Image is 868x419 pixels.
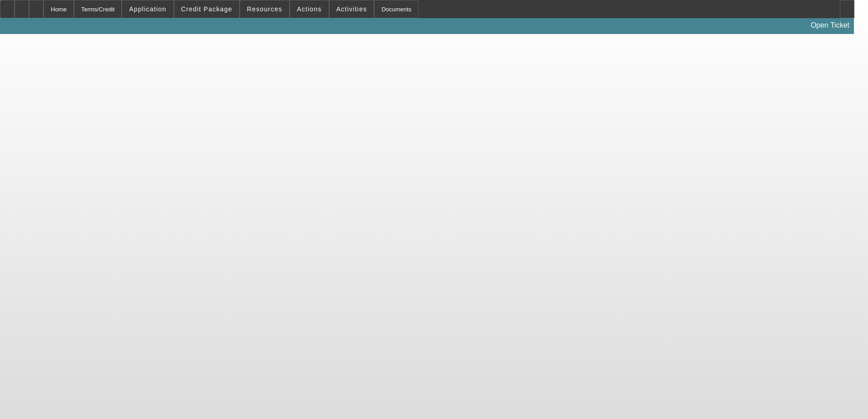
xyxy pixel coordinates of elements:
span: Actions [297,5,322,13]
button: Application [122,0,173,18]
span: Resources [247,5,282,13]
button: Resources [240,0,289,18]
span: Credit Package [181,5,232,13]
button: Credit Package [174,0,239,18]
a: Open Ticket [807,18,853,33]
button: Actions [290,0,329,18]
span: Application [129,5,166,13]
button: Activities [330,0,374,18]
span: Activities [336,5,367,13]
